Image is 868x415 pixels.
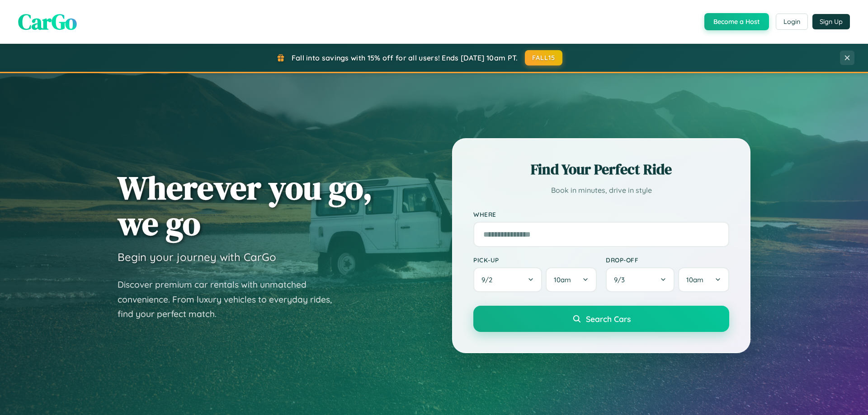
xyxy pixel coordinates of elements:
[473,267,542,292] button: 9/2
[292,53,518,62] span: Fall into savings with 15% off for all users! Ends [DATE] 10am PT.
[704,13,769,30] button: Become a Host
[525,50,563,65] button: FALL15
[481,275,497,284] span: 9 / 2
[473,306,729,332] button: Search Cars
[554,275,571,284] span: 10am
[606,267,675,292] button: 9/3
[118,250,276,264] h3: Begin your journey with CarGo
[606,256,729,264] label: Drop-off
[473,159,729,179] h2: Find Your Perfect Ride
[18,7,77,37] span: CarGo
[473,184,729,197] p: Book in minutes, drive in style
[686,275,703,284] span: 10am
[776,14,808,30] button: Login
[678,267,729,292] button: 10am
[473,210,729,218] label: Where
[812,14,850,29] button: Sign Up
[473,256,597,264] label: Pick-up
[614,275,629,284] span: 9 / 3
[118,277,344,322] p: Discover premium car rentals with unmatched convenience. From luxury vehicles to everyday rides, ...
[118,170,373,241] h1: Wherever you go, we go
[586,314,631,324] span: Search Cars
[546,267,597,292] button: 10am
